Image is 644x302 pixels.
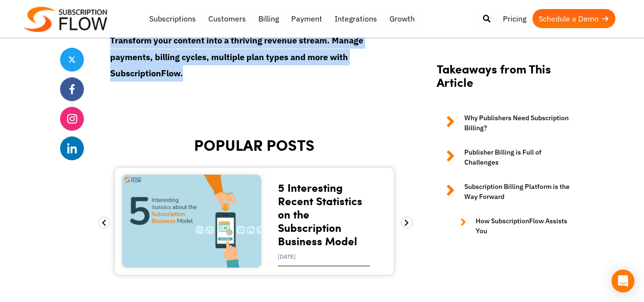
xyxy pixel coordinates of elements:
[110,136,399,154] h2: POPULAR POSTS
[497,9,532,28] a: Pricing
[278,179,362,249] a: 5 Interesting Recent Statistics on the Subscription Business Model
[532,9,615,28] a: Schedule a Demo
[437,182,575,202] a: Subscription Billing Platform is the Way Forward
[122,175,262,268] img: Interesting Facts about the Subscription Business Model
[383,9,421,28] a: Growth
[437,113,575,133] a: Why Publishers Need Subscription Billing?
[252,9,285,28] a: Billing
[24,7,107,32] img: Subscriptionflow
[451,216,575,236] a: How SubscriptionFlow Assists You
[285,9,328,28] a: Payment
[143,9,202,28] a: Subscriptions
[278,248,370,266] div: [DATE]
[437,147,575,167] a: Publisher Billing is Full of Challenges
[202,9,252,28] a: Customers
[612,270,634,292] div: Open Intercom Messenger
[437,62,575,99] h2: Takeaways from This Article
[110,35,363,78] strong: Transform your content into a thriving revenue stream. Manage payments, billing cycles, multiple ...
[328,9,383,28] a: Integrations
